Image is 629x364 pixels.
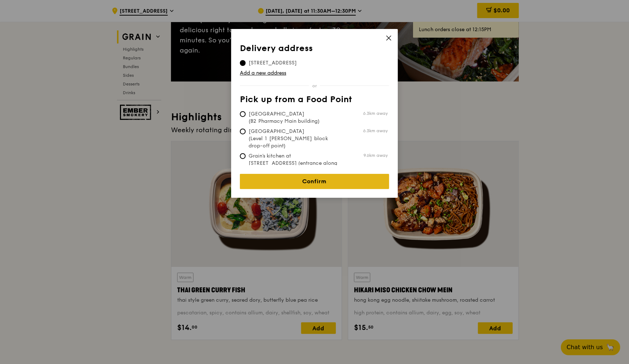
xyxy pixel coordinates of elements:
a: Add a new address [240,70,389,77]
span: 9.6km away [363,152,388,158]
span: Grain's kitchen at [STREET_ADDRESS] (entrance along [PERSON_NAME][GEOGRAPHIC_DATA]) [240,152,348,181]
span: [GEOGRAPHIC_DATA] (Level 1 [PERSON_NAME] block drop-off point) [240,128,348,150]
span: 6.3km away [363,128,388,134]
input: [STREET_ADDRESS] [240,60,246,66]
input: Grain's kitchen at [STREET_ADDRESS] (entrance along [PERSON_NAME][GEOGRAPHIC_DATA])9.6km away [240,153,246,159]
th: Delivery address [240,43,389,57]
a: Confirm [240,174,389,189]
span: 6.3km away [363,110,388,116]
span: [STREET_ADDRESS] [240,59,305,67]
th: Pick up from a Food Point [240,95,389,108]
span: [GEOGRAPHIC_DATA] (B2 Pharmacy Main building) [240,110,348,125]
input: [GEOGRAPHIC_DATA] (Level 1 [PERSON_NAME] block drop-off point)6.3km away [240,129,246,134]
input: [GEOGRAPHIC_DATA] (B2 Pharmacy Main building)6.3km away [240,111,246,117]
